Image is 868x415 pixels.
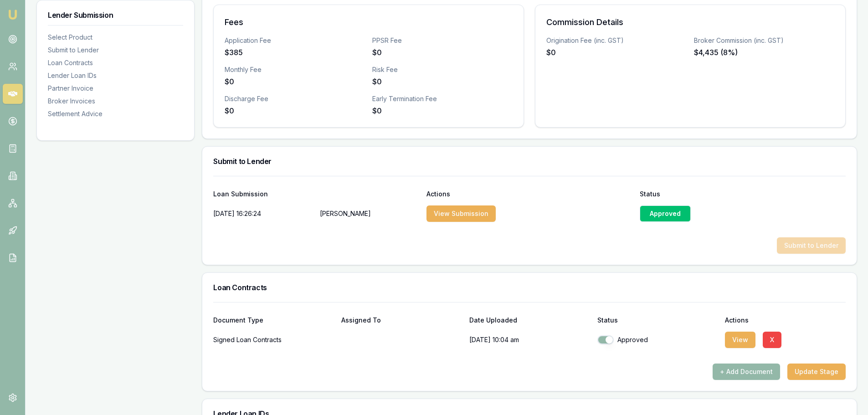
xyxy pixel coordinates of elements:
div: Date Uploaded [469,317,590,323]
div: Lender Loan IDs [48,71,183,80]
h3: Fees [225,16,513,29]
div: Status [640,191,846,197]
div: Broker Invoices [48,97,183,106]
div: Broker Commission (inc. GST) [694,36,834,45]
div: Discharge Fee [225,94,365,103]
div: Submit to Lender [48,46,183,55]
p: [PERSON_NAME] [320,205,419,223]
div: Monthly Fee [225,65,365,74]
h3: Loan Contracts [213,284,846,291]
button: Update Stage [787,364,846,380]
div: Actions [426,191,632,197]
button: View Submission [426,205,496,222]
div: $0 [546,47,687,58]
button: + Add Document [713,364,780,380]
div: Loan Contracts [48,58,183,67]
div: Application Fee [225,36,365,45]
div: Signed Loan Contracts [213,331,334,349]
button: View [725,332,755,348]
h3: Submit to Lender [213,158,846,165]
div: [DATE] 16:26:24 [213,205,313,223]
h3: Commission Details [546,16,834,29]
div: Early Termination Fee [372,94,513,103]
div: Settlement Advice [48,109,183,118]
img: emu-icon-u.png [7,9,18,20]
div: Assigned To [341,317,462,323]
div: Risk Fee [372,65,513,74]
div: Approved [597,335,718,344]
div: $0 [225,105,365,116]
div: Partner Invoice [48,84,183,93]
button: X [763,332,781,348]
div: Status [597,317,718,323]
div: Loan Submission [213,191,419,197]
div: $4,435 (8%) [694,47,834,58]
div: $385 [225,47,365,58]
h3: Lender Submission [48,11,183,19]
div: Origination Fee (inc. GST) [546,36,687,45]
div: Approved [640,205,691,222]
div: Select Product [48,33,183,42]
div: Actions [725,317,846,323]
div: Document Type [213,317,334,323]
div: $0 [372,76,513,87]
div: PPSR Fee [372,36,513,45]
div: $0 [225,76,365,87]
div: $0 [372,47,513,58]
div: $0 [372,105,513,116]
p: [DATE] 10:04 am [469,331,590,349]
